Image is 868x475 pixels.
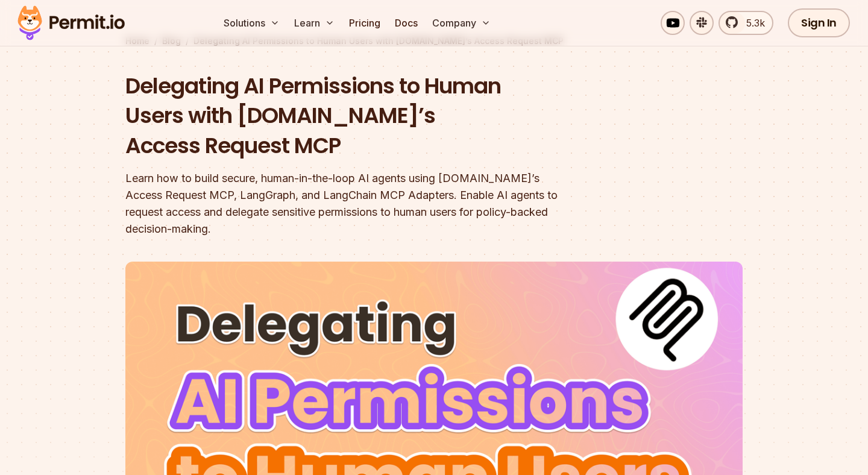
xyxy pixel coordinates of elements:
button: Company [427,11,495,35]
span: 5.3k [739,16,765,30]
div: Learn how to build secure, human-in-the-loop AI agents using [DOMAIN_NAME]’s Access Request MCP, ... [125,170,588,237]
button: Learn [289,11,339,35]
button: Solutions [219,11,285,35]
h1: Delegating AI Permissions to Human Users with [DOMAIN_NAME]’s Access Request MCP [125,71,588,161]
a: 5.3k [719,11,773,35]
img: Permit logo [12,2,130,43]
a: Sign In [788,8,850,37]
a: Pricing [344,11,385,35]
a: Docs [390,11,423,35]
